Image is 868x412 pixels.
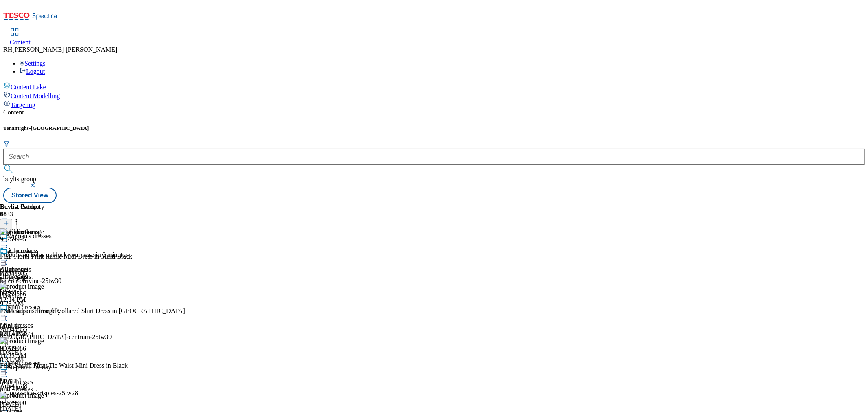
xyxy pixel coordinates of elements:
a: Logout [20,68,45,75]
a: Content Modelling [3,91,865,100]
span: Content [10,39,31,46]
h5: Tenant: [3,125,865,131]
span: Content Lake [11,83,46,90]
div: Content [3,109,865,116]
span: Content Modelling [11,92,60,99]
span: [PERSON_NAME] [PERSON_NAME] [12,46,117,53]
a: Content [10,29,31,46]
svg: Search Filters [3,140,10,147]
span: ghs-[GEOGRAPHIC_DATA] [21,125,89,131]
a: Content Lake [3,82,865,91]
button: Stored View [3,188,57,203]
span: RH [3,46,12,53]
a: Targeting [3,100,865,109]
span: Targeting [11,101,35,108]
a: Settings [20,60,46,67]
input: Search [3,149,865,165]
span: buylistgroup [3,175,36,182]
